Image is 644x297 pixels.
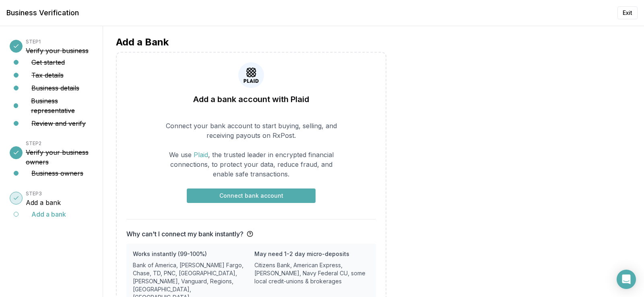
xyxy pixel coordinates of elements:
p: We use , the trusted leader in encrypted financial connections, to protect your data, reduce frau... [161,150,341,179]
h1: Business Verification [6,7,79,18]
a: Plaid [194,151,208,159]
button: Get started [31,57,65,67]
h2: Add a Bank [116,36,386,49]
button: STEP3Add a bank [26,188,61,207]
button: Exit [617,6,638,19]
h4: Works instantly (99-100%) [133,250,248,258]
p: Citizens Bank, American Express, [PERSON_NAME], Navy Federal CU, some local credit-unions & broke... [254,261,369,285]
span: STEP 1 [26,39,41,45]
span: STEP 2 [26,140,41,146]
h3: Verify your business owners [26,147,93,167]
p: Connect your bank account to start buying, selling, and receiving payouts on RxPost. [161,121,341,140]
button: Tax details [31,70,64,80]
button: Business owners [31,168,83,178]
button: Review and verify [31,119,86,128]
h3: Add a bank [26,198,61,207]
img: Plaid [242,62,261,88]
button: Connect bank account [187,188,316,203]
h3: Why can't I connect my bank instantly? [126,229,244,239]
button: Business details [31,83,79,93]
button: STEP1Verify your business [26,36,89,55]
button: Add a bank [31,209,66,219]
h4: May need 1-2 day micro-deposits [254,250,369,258]
div: Add a bank account with Plaid [126,94,376,105]
button: Business representative [31,96,93,115]
button: STEP2Verify your business owners [26,138,93,167]
span: STEP 3 [26,190,42,197]
div: Open Intercom Messenger [617,270,636,289]
h3: Verify your business [26,46,89,55]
